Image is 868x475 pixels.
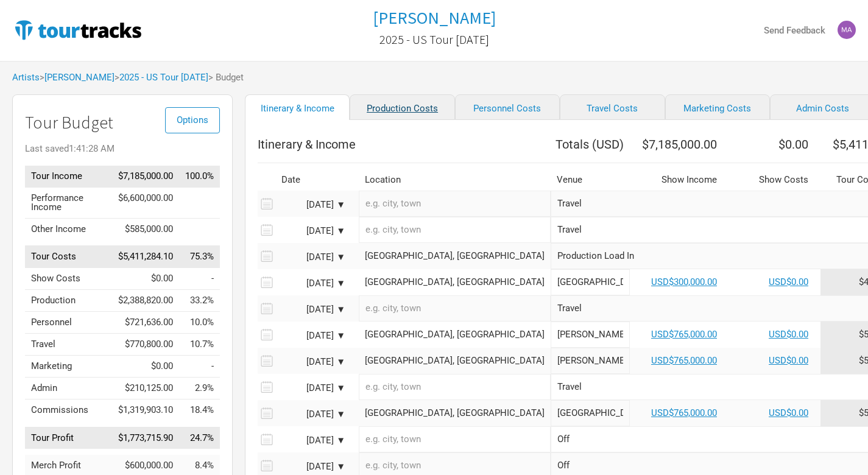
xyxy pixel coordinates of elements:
input: e.g. city, town [359,426,551,452]
th: Totals ( USD ) [551,132,630,157]
a: Personnel Costs [455,94,560,120]
td: Show Costs [25,268,112,290]
span: > [40,73,115,82]
th: Date [275,169,355,191]
a: USD$300,000.00 [651,276,717,287]
div: [DATE] ▼ [278,331,345,340]
td: Commissions [25,399,112,421]
th: Itinerary & Income [258,132,551,157]
td: Show Costs as % of Tour Income [179,268,220,290]
th: Show Costs [729,169,820,191]
img: TourTracks [12,18,144,42]
input: e.g. city, town [359,191,551,217]
td: $770,800.00 [112,334,179,356]
a: Production Costs [350,94,454,120]
td: Travel [25,334,112,356]
div: [DATE] ▼ [278,436,345,445]
div: [DATE] ▼ [278,357,345,367]
button: Options [165,107,220,133]
a: USD$765,000.00 [651,407,717,418]
div: Boston, United States [365,252,545,261]
td: Tour Costs [25,246,112,268]
td: $210,125.00 [112,378,179,399]
th: $7,185,000.00 [630,132,729,157]
h2: 2025 - US Tour [DATE] [379,33,489,46]
a: USD$765,000.00 [651,355,717,366]
td: Tour Profit [25,427,112,449]
input: United Center [551,400,630,426]
td: Commissions as % of Tour Income [179,399,220,421]
div: [DATE] ▼ [278,305,345,314]
td: Admin as % of Tour Income [179,378,220,399]
td: Personnel [25,312,112,334]
td: Marketing [25,356,112,378]
td: Personnel as % of Tour Income [179,312,220,334]
input: e.g. city, town [359,217,551,243]
img: mattchequer [838,21,856,39]
div: Brooklyn, United States [365,356,545,365]
td: Performance Income [25,187,112,218]
div: [DATE] ▼ [278,410,345,419]
td: $6,600,000.00 [112,187,179,218]
td: $1,319,903.10 [112,399,179,421]
a: USD$0.00 [769,276,808,287]
a: USD$0.00 [769,329,808,340]
a: 2025 - US Tour [DATE] [379,27,489,52]
td: $7,185,000.00 [112,166,179,188]
td: Marketing as % of Tour Income [179,356,220,378]
span: Options [177,114,208,125]
td: Tour Income [25,166,112,188]
td: $0.00 [112,356,179,378]
a: Marketing Costs [665,94,770,120]
td: Production as % of Tour Income [179,290,220,312]
td: $1,773,715.90 [112,427,179,449]
td: Performance Income as % of Tour Income [179,187,220,218]
div: [DATE] ▼ [278,279,345,288]
h1: Tour Budget [25,113,220,132]
input: Barclay's Centre [551,348,630,374]
a: USD$0.00 [769,355,808,366]
div: [DATE] ▼ [278,227,345,236]
td: Tour Profit as % of Tour Income [179,427,220,449]
span: > [115,73,208,82]
div: Boston, United States [365,278,545,287]
th: Show Income [630,169,729,191]
div: [DATE] ▼ [278,462,345,471]
td: Production [25,290,112,312]
td: $5,411,284.10 [112,246,179,268]
a: Itinerary & Income [245,94,350,120]
td: Other Income [25,218,112,240]
div: [DATE] ▼ [278,200,345,209]
a: Artists [12,72,40,83]
td: Tour Costs as % of Tour Income [179,246,220,268]
input: Barclay's Centre [551,322,630,348]
td: Travel as % of Tour Income [179,334,220,356]
div: Brooklyn, United States [365,330,545,339]
div: Chicago, United States [365,409,545,418]
td: $585,000.00 [112,218,179,240]
td: $2,388,820.00 [112,290,179,312]
a: Travel Costs [560,94,665,120]
input: Agganis Arena [551,269,630,295]
input: e.g. city, town [359,374,551,400]
td: Tour Income as % of Tour Income [179,166,220,188]
td: $0.00 [112,268,179,290]
td: Admin [25,378,112,399]
td: Other Income as % of Tour Income [179,218,220,240]
th: $0.00 [729,132,820,157]
div: [DATE] ▼ [278,253,345,262]
a: [PERSON_NAME] [373,9,496,27]
th: Venue [551,169,630,191]
div: [DATE] ▼ [278,384,345,393]
td: $721,636.00 [112,312,179,334]
a: 2025 - US Tour [DATE] [119,72,208,83]
strong: Send Feedback [764,25,825,36]
div: Last saved 1:41:28 AM [25,144,220,153]
a: [PERSON_NAME] [44,72,115,83]
a: USD$0.00 [769,407,808,418]
th: Location [359,169,551,191]
input: e.g. city, town [359,295,551,322]
span: > Budget [208,73,244,82]
h1: [PERSON_NAME] [373,7,496,29]
a: USD$765,000.00 [651,329,717,340]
